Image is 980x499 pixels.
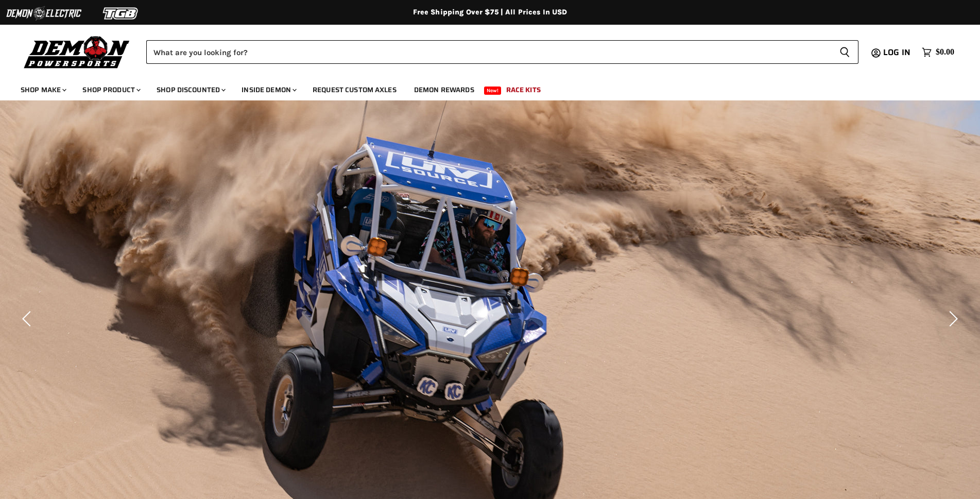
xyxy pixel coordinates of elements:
[82,4,160,23] img: TGB Logo 2
[936,47,954,57] span: $0.00
[406,79,482,100] a: Demon Rewards
[149,79,232,100] a: Shop Discounted
[13,75,952,100] ul: Main menu
[831,40,858,64] button: Search
[78,8,902,17] div: Free Shipping Over $75 | All Prices In USD
[146,40,831,64] input: Search
[18,308,39,329] button: Previous
[305,79,404,100] a: Request Custom Axles
[883,46,910,59] span: Log in
[234,79,303,100] a: Inside Demon
[21,33,133,70] img: Demon Powersports
[146,40,858,64] form: Product
[13,79,73,100] a: Shop Make
[5,4,82,23] img: Demon Electric Logo 2
[941,308,962,329] button: Next
[75,79,147,100] a: Shop Product
[498,79,548,100] a: Race Kits
[879,48,917,57] a: Log in
[484,87,502,95] span: New!
[917,45,959,60] a: $0.00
